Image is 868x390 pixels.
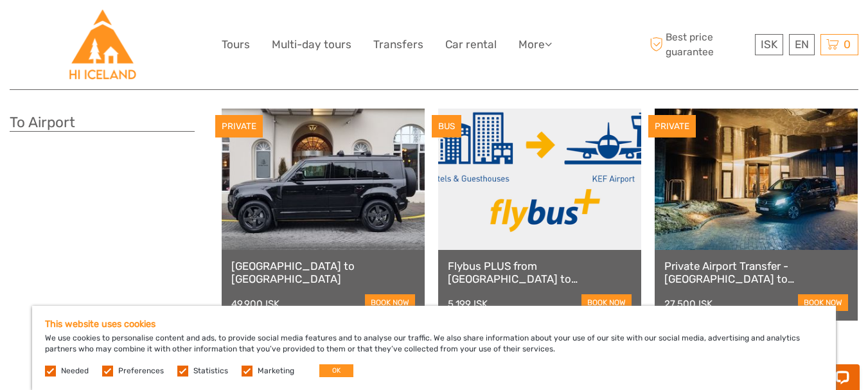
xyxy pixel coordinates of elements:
a: Transfers [373,35,423,54]
a: [GEOGRAPHIC_DATA] to [GEOGRAPHIC_DATA] [231,260,415,286]
button: Open LiveChat chat widget [148,20,163,35]
div: PRIVATE [215,115,263,137]
span: 0 [842,38,853,51]
div: EN [789,34,815,55]
div: BUS [432,115,461,137]
div: PRIVATE [648,115,696,137]
a: book now [365,294,415,311]
a: Private Airport Transfer - [GEOGRAPHIC_DATA] to [GEOGRAPHIC_DATA] [664,260,848,286]
a: book now [798,294,848,311]
a: book now [581,294,632,311]
label: Statistics [193,366,228,377]
div: 5.199 ISK [448,298,488,310]
label: Marketing [258,366,294,377]
span: Best price guarantee [646,30,752,58]
img: Hostelling International [67,10,137,80]
a: Multi-day tours [272,35,351,54]
label: Preferences [118,366,164,377]
a: Flybus PLUS from [GEOGRAPHIC_DATA] to [GEOGRAPHIC_DATA] [448,260,632,286]
a: Car rental [445,35,497,54]
h5: This website uses cookies [45,319,823,330]
div: 49.900 ISK [231,298,279,310]
h3: To Airport [10,114,195,132]
a: More [518,35,552,54]
div: We use cookies to personalise content and ads, to provide social media features and to analyse ou... [32,306,836,390]
div: 27.500 ISK [664,298,713,310]
span: ISK [761,38,777,51]
button: OK [319,364,353,377]
p: Chat now [18,22,145,33]
label: Needed [61,366,89,377]
a: Tours [222,35,250,54]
